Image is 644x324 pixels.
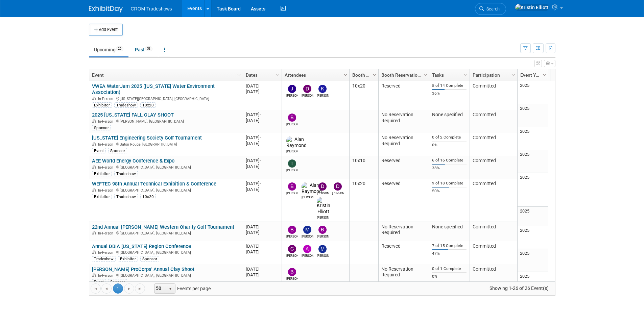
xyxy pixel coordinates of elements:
img: Michael Brandao [318,245,327,253]
img: In-Person Event [92,250,96,254]
a: Dates [246,69,277,81]
td: Committed [470,241,517,264]
div: 50% [432,189,467,194]
img: Blake Roberts [318,226,327,234]
a: Column Settings [509,69,517,79]
div: Sponsor [140,256,159,261]
div: Daniel Austria [332,191,344,196]
td: No Reservation Required [378,264,429,287]
div: Myers Carpenter [302,234,313,239]
td: 2025 [518,127,548,150]
div: Tradeshow [92,256,116,261]
div: [DATE] [246,158,279,164]
img: In-Person Event [92,165,96,169]
a: Tasks [432,69,465,81]
a: 2025 [US_STATE] FALL CLAY SHOOT [92,112,174,118]
span: Column Settings [236,72,242,78]
span: Column Settings [423,72,428,78]
td: Reserved [378,179,429,222]
td: 2025 [518,226,548,249]
img: Cameron Kenyon [288,245,296,253]
td: 2025 [518,150,548,173]
div: Blake Roberts [317,234,329,239]
span: - [260,244,261,249]
td: Committed [470,222,517,241]
div: Kelly Lee [317,93,329,98]
img: In-Person Event [92,97,96,100]
img: ExhibitDay [89,6,123,13]
a: Upcoming26 [89,43,128,56]
div: 0% [432,274,467,279]
div: [GEOGRAPHIC_DATA], [GEOGRAPHIC_DATA] [92,272,240,278]
span: In-Person [98,273,115,278]
a: Go to the next page [124,283,134,294]
span: - [260,135,261,140]
span: 53 [145,46,152,51]
div: 5 of 14 Complete [432,83,467,88]
div: Alan Raymond [286,149,298,154]
div: 0% [432,143,467,148]
div: 0 of 2 Complete [432,135,467,140]
td: Reserved [378,81,429,110]
a: Booth Reservation Status [381,69,425,81]
div: [GEOGRAPHIC_DATA], [GEOGRAPHIC_DATA] [92,187,240,193]
div: Branden Peterson [286,122,298,127]
div: Daniel Haugland [317,191,329,196]
a: Column Settings [541,69,548,79]
span: Go to the next page [126,286,132,292]
img: In-Person Event [92,188,96,192]
div: [DATE] [246,135,279,141]
span: - [260,83,261,89]
div: Sponsor [108,279,127,284]
div: Cameron Kenyon [286,253,298,258]
div: Exhibitor [92,194,112,199]
span: - [260,224,261,229]
td: 10x10 [349,156,378,179]
div: Exhibitor [92,102,112,108]
div: [DATE] [246,230,279,235]
span: Events per page [145,283,217,294]
img: Kristin Elliott [317,197,330,215]
span: Column Settings [372,72,377,78]
a: Go to the previous page [101,283,112,294]
div: [GEOGRAPHIC_DATA], [GEOGRAPHIC_DATA] [92,249,240,255]
a: [US_STATE] Engineering Society Golf Tournament [92,135,202,141]
td: Committed [470,179,517,222]
span: Go to the last page [137,286,143,292]
div: None specified [432,224,467,230]
span: - [260,158,261,163]
div: [DATE] [246,83,279,89]
a: VWEA WaterJam 2025 ([US_STATE] Water Environment Association) [92,83,215,96]
td: 2025 [518,81,548,104]
td: Reserved [378,156,429,179]
td: 2025 [518,207,548,226]
span: Column Settings [275,72,281,78]
a: AEE World Energy Conference & Expo [92,158,174,164]
div: 10x20 [140,194,156,199]
img: Bobby Oyenarte [288,182,296,191]
span: - [260,181,261,186]
a: Annual DBIA [US_STATE] Region Conference [92,243,191,249]
span: Column Settings [463,72,469,78]
a: Event [92,69,238,81]
div: 36% [432,91,467,96]
div: Bobby Oyenarte [286,191,298,196]
div: Sponsor [92,125,111,130]
img: Kelly Lee [318,85,327,93]
div: Exhibitor [92,171,112,176]
img: Tod Green [288,159,296,168]
a: [PERSON_NAME] ProCorps' Annual Clay Shoot [92,266,194,272]
div: [DATE] [246,249,279,255]
span: Go to the first page [93,286,98,292]
td: Committed [470,110,517,133]
img: In-Person Event [92,142,96,146]
img: Branden Peterson [288,226,296,234]
span: Column Settings [343,72,348,78]
a: Column Settings [462,69,470,79]
div: Tradeshow [114,194,138,199]
span: In-Person [98,250,115,255]
div: Event [92,279,106,284]
div: None specified [432,112,467,118]
span: - [260,112,261,117]
span: - [260,267,261,272]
